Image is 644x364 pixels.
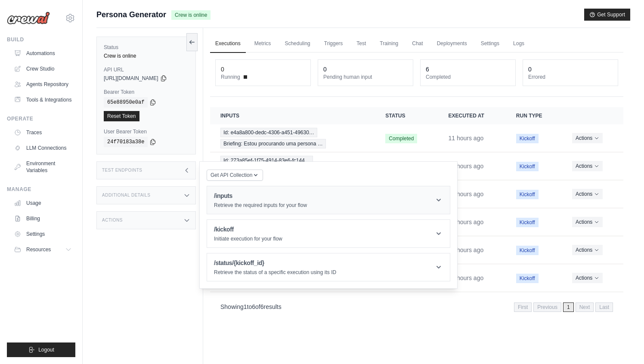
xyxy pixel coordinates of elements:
a: Scheduling [279,35,315,53]
button: Actions for execution [572,217,603,227]
span: 1 [563,302,574,312]
span: Kickoff [516,274,539,283]
section: Crew executions table [210,107,623,318]
nav: Pagination [514,302,613,312]
a: Executions [210,35,246,53]
div: Manage [7,186,75,193]
img: Logo [7,12,50,25]
button: Get API Collection [207,170,263,181]
a: Triggers [319,35,348,53]
span: First [514,302,532,312]
th: Run Type [506,107,562,124]
span: Resources [26,246,51,253]
label: API URL [104,66,189,73]
a: View execution details for Id [220,156,365,176]
button: Actions for execution [572,273,603,283]
span: Last [595,302,613,312]
a: Usage [10,196,75,210]
th: Executed at [438,107,505,124]
p: Retrieve the required inputs for your flow [214,202,307,209]
a: Billing [10,212,75,225]
a: Automations [10,46,75,60]
a: Deployments [432,35,472,53]
span: [URL][DOMAIN_NAME] [104,75,158,82]
button: Actions for execution [572,245,603,255]
a: Reset Token [104,111,139,121]
span: Id: e4a8a800-dedc-4306-a451-49630… [220,128,317,137]
span: Crew is online [171,10,211,20]
h3: Test Endpoints [102,168,142,173]
span: 6 [260,303,264,310]
dt: Pending human input [323,74,408,80]
a: Environment Variables [10,157,75,177]
button: Actions for execution [572,133,603,143]
a: View execution details for Id [220,128,365,148]
label: Status [104,44,189,51]
a: Metrics [249,35,276,53]
p: Initiate execution for your flow [214,235,282,242]
nav: Pagination [210,296,623,318]
p: Retrieve the status of a specific execution using its ID [214,269,336,276]
a: LLM Connections [10,141,75,155]
label: User Bearer Token [104,128,189,135]
span: Kickoff [516,246,539,255]
dt: Errored [528,74,613,80]
button: Resources [10,243,75,256]
span: Next [576,302,594,312]
p: Showing to of results [220,302,282,311]
span: Get API Collection [211,172,252,179]
span: Kickoff [516,218,539,227]
button: Actions for execution [572,161,603,171]
time: October 5, 2025 at 22:15 BST [448,247,483,253]
a: Settings [476,35,505,53]
th: Status [375,107,438,124]
div: Build [7,36,75,43]
div: Operate [7,115,75,122]
time: October 5, 2025 at 22:30 BST [448,191,483,197]
h1: /status/{kickoff_id} [214,259,336,267]
dt: Completed [426,74,510,80]
time: October 5, 2025 at 22:32 BST [448,135,483,142]
a: Settings [10,227,75,241]
div: 6 [426,65,429,74]
iframe: Chat Widget [601,323,644,364]
span: 1 [244,303,247,310]
span: Previous [533,302,561,312]
button: Actions for execution [572,189,603,199]
a: Tools & Integrations [10,93,75,107]
a: Chat [407,35,428,53]
a: Crew Studio [10,62,75,76]
a: Logs [508,35,529,53]
button: Logout [7,342,75,357]
span: 6 [252,303,255,310]
h3: Actions [102,218,123,223]
div: 0 [323,65,327,74]
div: 0 [528,65,532,74]
span: Kickoff [516,134,539,143]
label: Bearer Token [104,89,189,96]
a: Training [375,35,403,53]
span: Logout [38,346,54,353]
h1: /kickoff [214,225,282,234]
code: 24f70183a38e [104,137,148,147]
a: Traces [10,126,75,139]
button: Get Support [584,9,630,21]
code: 65e88950e0af [104,97,148,108]
time: October 5, 2025 at 22:31 BST [448,163,483,170]
time: October 5, 2025 at 22:01 BST [448,275,483,281]
h1: /inputs [214,191,307,200]
time: October 5, 2025 at 22:28 BST [448,219,483,225]
span: Persona Generator [96,9,166,21]
span: Briefing: Estou procurando uma persona … [220,139,326,148]
span: Kickoff [516,190,539,199]
span: Id: 273a85ef-1f75-4914-83e6-fc144… [220,156,313,165]
div: Crew is online [104,52,189,59]
span: Running [221,74,240,80]
a: Test [351,35,371,53]
span: Completed [385,134,417,143]
a: Agents Repository [10,77,75,91]
h3: Additional Details [102,193,150,198]
span: Kickoff [516,162,539,171]
th: Inputs [210,107,375,124]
